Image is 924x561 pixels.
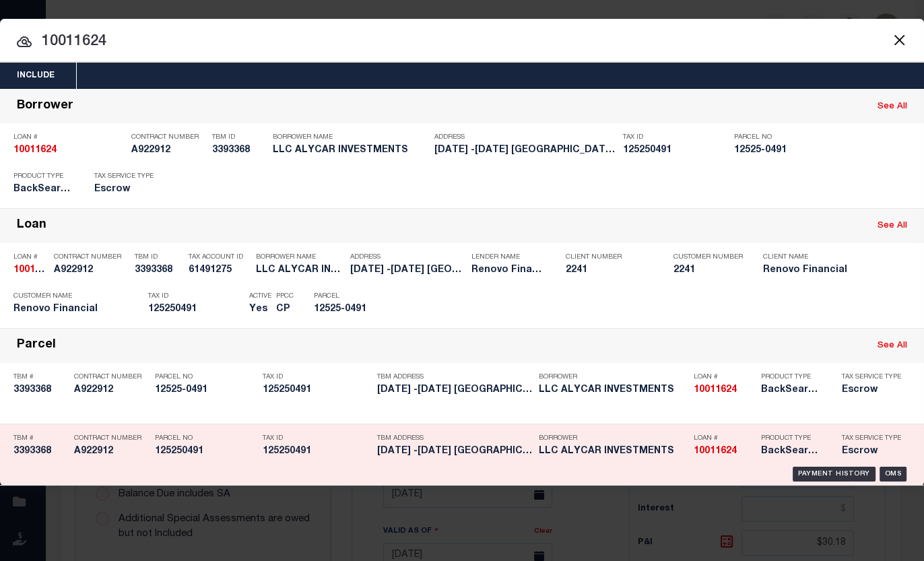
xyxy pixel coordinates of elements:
h5: LLC ALYCAR INVESTMENTS [273,145,428,156]
p: Borrower [539,434,687,442]
p: Tax ID [623,133,727,141]
p: Parcel No [155,434,256,442]
p: TBM Address [377,373,532,381]
h5: 125250491 [263,385,370,396]
h5: 10011624 [13,265,47,276]
a: See All [878,341,907,350]
strong: 10011624 [13,265,57,275]
strong: 10011624 [694,385,737,395]
h5: Renovo Financial [763,265,878,276]
p: Product Type [761,434,822,442]
h5: 61491275 [189,265,249,276]
p: Contract Number [131,133,205,141]
h5: CP [276,304,294,315]
h5: 10011624 [13,145,125,156]
p: Parcel No [734,133,849,141]
p: Contract Number [54,253,128,261]
div: OMS [880,467,907,482]
div: Loan [17,218,46,234]
p: Tax ID [263,434,370,442]
h5: 2241 [673,265,741,276]
p: Tax ID [263,373,370,381]
strong: 10011624 [13,145,57,155]
p: TBM ID [212,133,266,141]
p: Lender Name [471,253,546,261]
h5: Escrow [94,184,162,195]
h5: 125250491 [263,446,370,457]
h5: A922912 [54,265,128,276]
h5: 2241 [566,265,653,276]
h5: 12525-0491 [734,145,849,156]
h5: 1045 -1047 WORCESTER ST SPRINGF... [434,145,616,156]
h5: 3393368 [13,446,67,457]
p: Address [350,253,465,261]
h5: 12525-0491 [155,385,256,396]
p: Loan # [13,253,47,261]
h5: A922912 [74,385,148,396]
p: Borrower [539,373,687,381]
h5: Escrow [842,446,902,457]
p: TBM # [13,434,67,442]
h5: LLC ALYCAR INVESTMENTS [539,446,687,457]
h5: Renovo Financial [471,265,546,276]
h5: 125250491 [623,145,727,156]
h5: BackSearch,Escrow [761,446,822,457]
p: Contract Number [74,373,148,381]
p: Tax Service Type [94,172,162,180]
p: Product Type [13,172,74,180]
p: Customer Name [13,292,128,300]
p: Product Type [761,373,822,381]
h5: Escrow [842,385,902,396]
h5: 125250491 [148,304,242,315]
h5: 125250491 [155,446,256,457]
p: Tax ID [148,292,242,300]
h5: 1045 -1047 WORCESTER ST SPRINGF... [377,446,532,457]
a: See All [878,222,907,230]
p: TBM ID [135,253,182,261]
p: Tax Account ID [189,253,249,261]
h5: LLC ALYCAR INVESTMENTS [256,265,343,276]
div: Payment History [793,467,876,482]
h5: A922912 [131,145,205,156]
p: Active [249,292,271,300]
h5: LLC ALYCAR INVESTMENTS [539,385,687,396]
p: Parcel No [155,373,256,381]
button: Close [890,31,908,48]
div: Borrower [17,99,73,114]
h5: 1045 -1047 WORCESTER ST SPRINGF... [350,265,465,276]
p: Customer Number [673,253,743,261]
strong: 10011624 [694,447,737,456]
p: Parcel [314,292,374,300]
p: TBM Address [377,434,532,442]
p: Address [434,133,616,141]
h5: BackSearch,Escrow [761,385,822,396]
h5: 3393368 [212,145,266,156]
p: Borrower Name [273,133,428,141]
p: Loan # [694,434,754,442]
a: See All [878,102,907,111]
p: Tax Service Type [842,373,902,381]
p: Client Number [566,253,653,261]
p: Loan # [13,133,125,141]
h5: 12525-0491 [314,304,374,315]
h5: A922912 [74,446,148,457]
p: Tax Service Type [842,434,902,442]
h5: 1045 -1047 WORCESTER ST SPRINGF... [377,385,532,396]
h5: 10011624 [694,446,754,457]
h5: 3393368 [135,265,182,276]
p: TBM # [13,373,67,381]
p: PPCC [276,292,294,300]
h5: Yes [249,304,269,315]
p: Contract Number [74,434,148,442]
p: Client Name [763,253,878,261]
p: Loan # [694,373,754,381]
div: Parcel [17,338,56,354]
h5: 3393368 [13,385,67,396]
h5: 10011624 [694,385,754,396]
p: Borrower Name [256,253,343,261]
h5: Renovo Financial [13,304,128,315]
h5: BackSearch,Escrow [13,184,74,195]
